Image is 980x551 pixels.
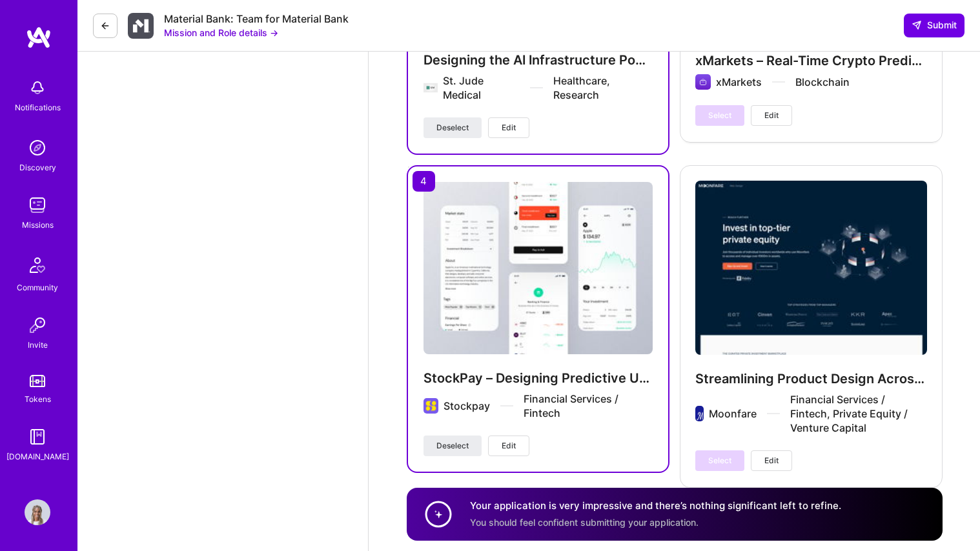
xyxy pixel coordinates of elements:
[164,12,349,26] div: Material Bank: Team for Material Bank
[28,338,48,352] div: Invite
[25,424,50,450] img: guide book
[22,250,53,281] img: Community
[25,312,50,338] img: Invite
[25,192,50,218] img: teamwork
[424,398,438,414] img: Company logo
[30,375,45,387] img: tokens
[17,281,58,294] div: Community
[128,13,154,39] img: Company Logo
[751,450,792,471] button: Edit
[100,21,110,31] i: icon LeftArrowDark
[15,101,61,114] div: Notifications
[26,26,52,49] img: logo
[21,499,54,525] a: User Avatar
[764,110,779,121] span: Edit
[764,455,779,466] span: Edit
[488,117,529,138] button: Edit
[904,14,965,37] button: Submit
[470,499,841,513] h4: Your application is very impressive and there’s nothing significant left to refine.
[25,392,51,406] div: Tokens
[912,19,957,32] span: Submit
[424,80,438,95] img: Company logo
[488,436,529,456] button: Edit
[751,105,792,126] button: Edit
[25,499,50,525] img: User Avatar
[470,517,699,528] span: You should feel confident submitting your application.
[25,75,50,101] img: bell
[530,87,543,88] img: divider
[912,20,922,30] i: icon SendLight
[424,182,653,354] img: StockPay – Designing Predictive UX for First-Time Traders
[444,392,653,420] div: Stockpay Financial Services / Fintech
[19,161,56,174] div: Discovery
[164,26,278,39] button: Mission and Role details →
[424,436,482,456] button: Deselect
[502,440,516,452] span: Edit
[502,122,516,134] span: Edit
[6,450,69,463] div: [DOMAIN_NAME]
[424,52,653,68] h4: Designing the AI Infrastructure Powering the World’s Largest Pediatric [MEDICAL_DATA] Database
[500,405,513,406] img: divider
[443,74,652,102] div: St. Jude Medical Healthcare, Research
[436,440,469,452] span: Deselect
[424,117,482,138] button: Deselect
[436,122,469,134] span: Deselect
[424,370,653,386] h4: StockPay – Designing Predictive UX for First-Time Traders
[22,218,54,232] div: Missions
[25,135,50,161] img: discovery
